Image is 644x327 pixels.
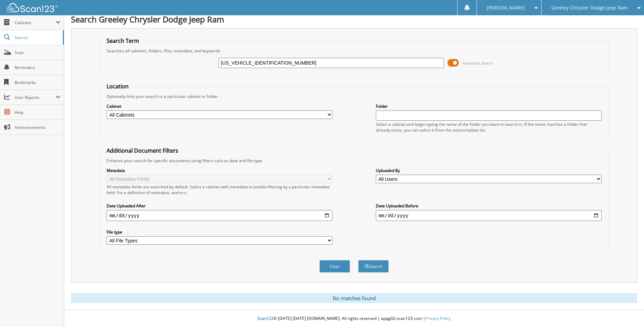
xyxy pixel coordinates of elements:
[487,6,525,10] span: [PERSON_NAME]
[15,35,59,40] span: Search
[376,210,602,221] input: end
[15,109,60,115] span: Help
[103,93,605,99] div: Optionally limit your search to a particular cabinet or folder
[551,6,628,10] span: Greeley Chrysler Dodge Jeep Ram
[425,315,451,321] a: Privacy Policy
[103,147,182,154] legend: Additional Document Filters
[15,124,60,130] span: Announcements
[107,168,332,173] label: Metadata
[15,80,60,85] span: Bookmarks
[178,190,187,195] a: here
[71,14,637,25] h1: Search Greeley Chrysler Dodge Jeep Ram
[319,260,350,273] button: Clear
[107,229,332,235] label: File type
[103,48,605,54] div: Searches all cabinets, folders, files, metadata, and keywords
[103,37,143,45] legend: Search Term
[358,260,389,273] button: Search
[15,50,60,55] span: Scan
[376,203,602,209] label: Date Uploaded Before
[7,3,58,12] img: scan123-logo-white.svg
[107,103,332,109] label: Cabinet
[257,315,274,321] span: Scan123
[103,83,132,90] legend: Location
[376,168,602,173] label: Uploaded By
[64,310,644,327] div: © [DATE]-[DATE] [DOMAIN_NAME]. All rights reserved | appg02-scan123-com |
[463,61,493,66] span: Advanced Search
[15,65,60,70] span: Reminders
[71,293,637,303] div: No matches found
[107,210,332,221] input: start
[103,158,605,163] div: Enhance your search for specific documents using filters such as date and file type.
[15,94,56,100] span: User Reports
[15,20,56,25] span: Cabinets
[107,203,332,209] label: Date Uploaded After
[107,184,332,195] div: All metadata fields are searched by default. Select a cabinet with metadata to enable filtering b...
[376,121,602,133] div: Select a cabinet and begin typing the name of the folder you want to search in. If the name match...
[376,103,602,109] label: Folder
